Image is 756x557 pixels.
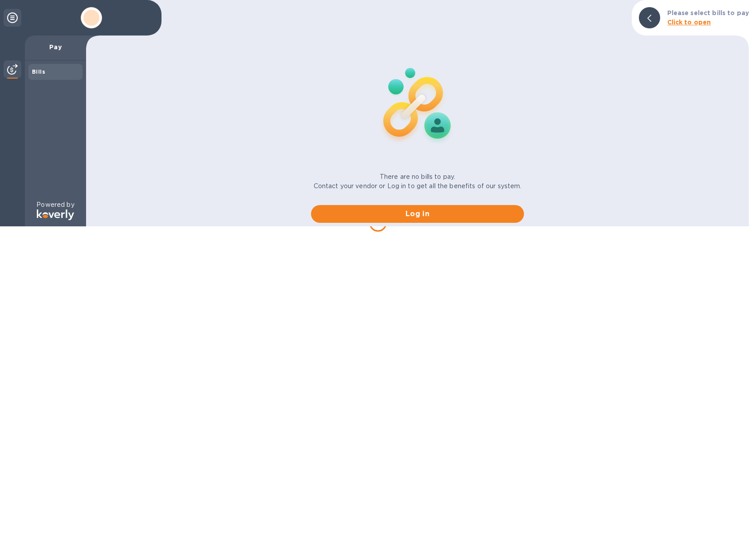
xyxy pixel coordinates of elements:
img: Logo [37,209,74,220]
b: Click to open [667,19,711,26]
button: Log in [311,205,524,223]
b: Bills [32,68,45,75]
p: Pay [32,43,79,51]
p: Powered by [36,200,74,209]
span: Log in [318,209,517,219]
p: There are no bills to pay. Contact your vendor or Log in to get all the benefits of our system. [314,172,522,191]
b: Please select bills to pay [667,9,749,16]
